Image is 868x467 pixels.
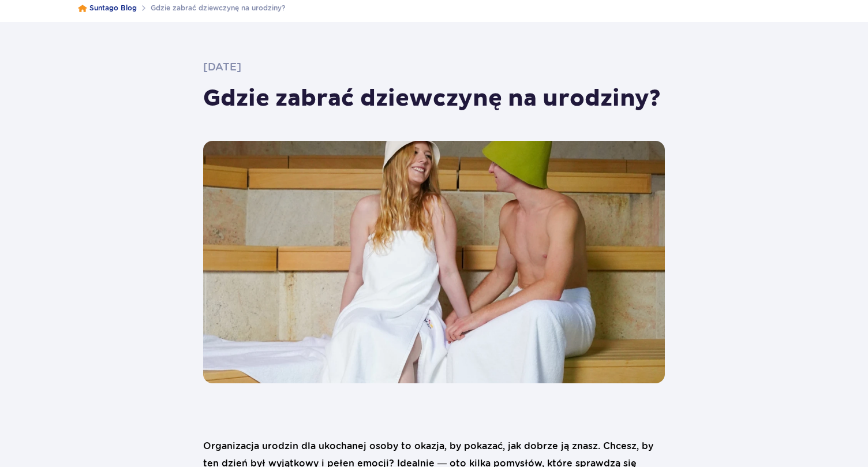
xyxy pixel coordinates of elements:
time: [DATE] [203,61,241,73]
h1: Gdzie zabrać dziewczynę na urodziny? [203,84,665,113]
img: Gdzie zabrać dziewczynę na urodziny [203,141,665,383]
span: Suntago Blog [89,3,137,12]
a: Suntago Blog [89,3,137,13]
a: Gdzie zabrać dziewczynę na urodziny? [151,3,285,13]
span: Gdzie zabrać dziewczynę na urodziny? [151,3,285,12]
